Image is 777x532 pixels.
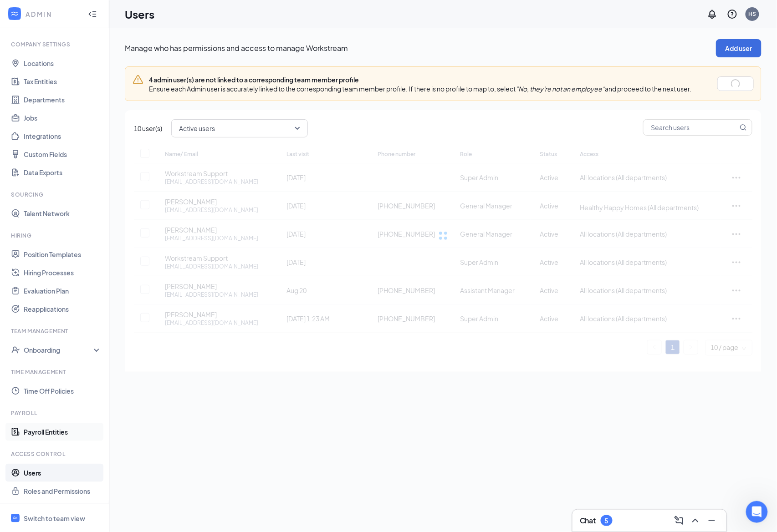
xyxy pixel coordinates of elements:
[11,409,100,417] div: Payroll
[672,513,686,528] button: ComposeMessage
[134,123,162,133] span: 10 user(s)
[24,109,102,127] a: Jobs
[24,263,102,282] a: Hiring Processes
[516,85,605,93] i: "No, they're not an employee"
[24,127,102,145] a: Integrations
[705,513,719,528] button: Minimize
[749,10,757,18] div: HS
[149,75,692,84] div: 4 admin user(s) are not linked to a corresponding team member profile
[133,74,143,85] svg: Warning
[605,517,608,525] div: 5
[11,345,20,355] svg: UserCheck
[26,10,80,19] div: ADMIN
[690,515,701,526] svg: ChevronUp
[706,515,717,526] svg: Minimize
[746,501,768,523] iframe: Intercom live chat
[24,145,102,163] a: Custom Fields
[11,41,100,48] div: Company Settings
[125,6,154,22] h1: Users
[24,72,102,91] a: Tax Entities
[149,84,692,93] div: Ensure each Admin user is accurately linked to the corresponding team member profile. If there is...
[125,43,716,53] p: Manage who has permissions and access to manage Workstream
[12,515,18,521] svg: WorkstreamLogo
[11,191,100,198] div: Sourcing
[688,513,703,528] button: ChevronUp
[11,232,100,239] div: Hiring
[88,10,97,19] svg: Collapse
[24,514,85,523] div: Switch to team view
[24,300,102,318] a: Reapplications
[707,9,718,20] svg: Notifications
[24,54,102,72] a: Locations
[727,9,738,20] svg: QuestionInfo
[11,450,100,458] div: Access control
[24,482,102,500] a: Roles and Permissions
[644,120,738,135] input: Search users
[674,515,685,526] svg: ComposeMessage
[24,163,102,182] a: Data Exports
[24,245,102,263] a: Position Templates
[716,39,762,57] button: Add user
[11,327,100,335] div: Team Management
[24,282,102,300] a: Evaluation Plan
[24,204,102,223] a: Talent Network
[24,382,102,400] a: Time Off Policies
[580,516,596,526] h3: Chat
[179,122,215,135] span: Active users
[24,345,94,355] div: Onboarding
[24,91,102,109] a: Departments
[740,124,747,131] svg: MagnifyingGlass
[10,9,19,18] svg: WorkstreamLogo
[24,423,102,441] a: Payroll Entities
[11,368,100,376] div: Time Management
[24,464,102,482] a: Users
